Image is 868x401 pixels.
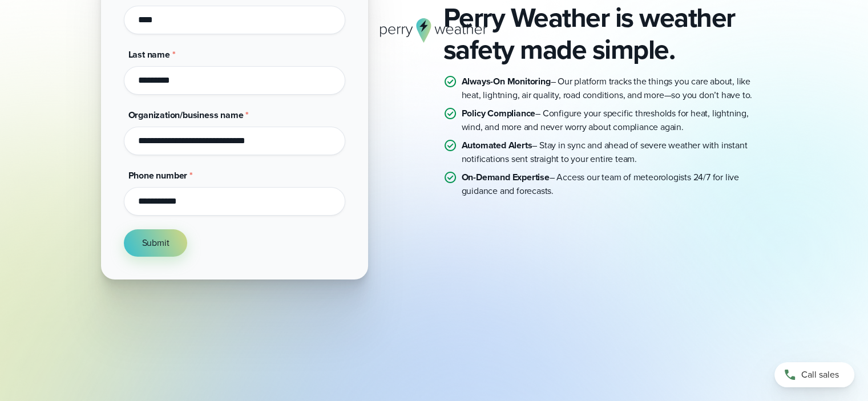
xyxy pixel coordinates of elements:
[462,171,550,184] strong: On-Demand Expertise
[801,368,839,382] span: Call sales
[774,362,854,387] a: Call sales
[462,107,536,120] strong: Policy Compliance
[462,171,768,198] p: – Access our team of meteorologists 24/7 for live guidance and forecasts.
[128,108,244,121] span: Organization/business name
[443,2,768,66] h2: Perry Weather is weather safety made simple.
[128,169,188,182] span: Phone number
[462,139,768,166] p: – Stay in sync and ahead of severe weather with instant notifications sent straight to your entir...
[142,236,169,250] span: Submit
[128,48,170,61] span: Last name
[462,75,768,102] p: – Our platform tracks the things you care about, like heat, lightning, air quality, road conditio...
[462,107,768,134] p: – Configure your specific thresholds for heat, lightning, wind, and more and never worry about co...
[462,75,551,88] strong: Always-On Monitoring
[462,139,532,152] strong: Automated Alerts
[124,229,188,257] button: Submit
